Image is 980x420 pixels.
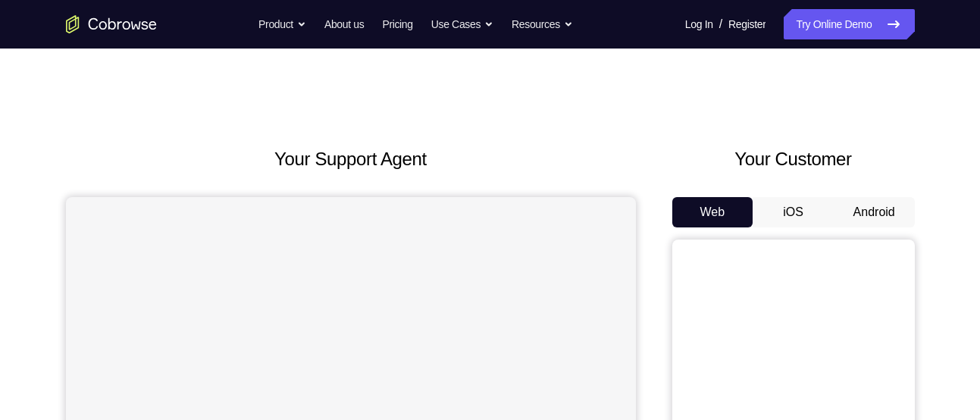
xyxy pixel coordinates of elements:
button: iOS [753,197,834,227]
a: Pricing [382,9,412,39]
a: Log In [685,9,713,39]
button: Product [258,9,306,39]
button: Resources [512,9,573,39]
span: / [719,15,722,33]
button: Web [672,197,753,227]
a: Go to the home page [66,15,157,33]
a: About us [324,9,364,39]
a: Try Online Demo [784,9,914,39]
h2: Your Customer [672,146,915,173]
a: Register [728,9,766,39]
button: Use Cases [431,9,493,39]
h2: Your Support Agent [66,146,636,173]
button: Android [834,197,915,227]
